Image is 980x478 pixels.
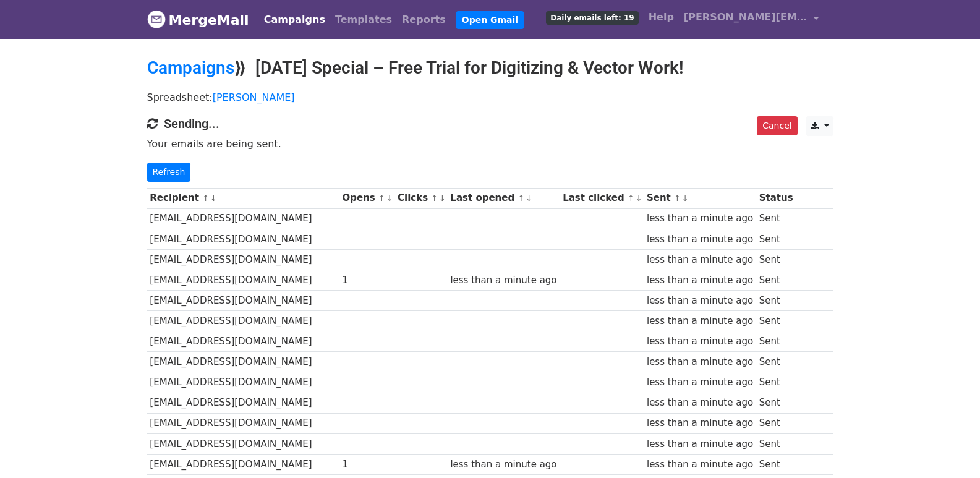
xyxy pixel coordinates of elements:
[210,194,217,203] a: ↓
[394,188,447,208] th: Clicks
[147,291,339,311] td: [EMAIL_ADDRESS][DOMAIN_NAME]
[147,58,833,79] h2: ⟫ [DATE] Special – Free Trial for Digitizing & Vector Work!
[679,5,824,34] a: [PERSON_NAME][EMAIL_ADDRESS][DOMAIN_NAME]
[147,270,339,290] td: [EMAIL_ADDRESS][DOMAIN_NAME]
[756,372,796,393] td: Sent
[647,314,753,328] div: less than a minute ago
[147,116,833,131] h4: Sending...
[147,454,339,474] td: [EMAIL_ADDRESS][DOMAIN_NAME]
[147,91,833,104] p: Spreadsheet:
[756,311,796,331] td: Sent
[647,416,753,430] div: less than a minute ago
[147,188,339,208] th: Recipient
[431,194,438,203] a: ↑
[147,249,339,270] td: [EMAIL_ADDRESS][DOMAIN_NAME]
[378,194,385,203] a: ↑
[647,437,753,451] div: less than a minute ago
[647,355,753,369] div: less than a minute ago
[147,433,339,454] td: [EMAIL_ADDRESS][DOMAIN_NAME]
[147,311,339,331] td: [EMAIL_ADDRESS][DOMAIN_NAME]
[147,229,339,249] td: [EMAIL_ADDRESS][DOMAIN_NAME]
[386,194,393,203] a: ↓
[450,273,556,288] div: less than a minute ago
[147,7,249,33] a: MergeMail
[757,116,797,135] a: Cancel
[644,5,679,30] a: Help
[647,375,753,390] div: less than a minute ago
[756,188,796,208] th: Status
[147,10,166,28] img: MergeMail logo
[339,188,395,208] th: Opens
[628,194,634,203] a: ↑
[147,58,234,78] a: Campaigns
[647,253,753,267] div: less than a minute ago
[560,188,644,208] th: Last clicked
[526,194,532,203] a: ↓
[756,291,796,311] td: Sent
[202,194,209,203] a: ↑
[756,393,796,413] td: Sent
[546,11,638,25] span: Daily emails left: 19
[647,335,753,349] div: less than a minute ago
[756,270,796,290] td: Sent
[756,352,796,372] td: Sent
[636,194,642,203] a: ↓
[147,393,339,413] td: [EMAIL_ADDRESS][DOMAIN_NAME]
[147,137,833,150] p: Your emails are being sent.
[756,413,796,433] td: Sent
[647,294,753,308] div: less than a minute ago
[456,11,524,29] a: Open Gmail
[756,208,796,229] td: Sent
[213,92,295,103] a: [PERSON_NAME]
[674,194,681,203] a: ↑
[756,454,796,474] td: Sent
[342,273,391,288] div: 1
[147,331,339,352] td: [EMAIL_ADDRESS][DOMAIN_NAME]
[147,372,339,393] td: [EMAIL_ADDRESS][DOMAIN_NAME]
[756,229,796,249] td: Sent
[342,458,391,472] div: 1
[147,413,339,433] td: [EMAIL_ADDRESS][DOMAIN_NAME]
[647,233,753,247] div: less than a minute ago
[518,194,524,203] a: ↑
[147,352,339,372] td: [EMAIL_ADDRESS][DOMAIN_NAME]
[756,433,796,454] td: Sent
[756,331,796,352] td: Sent
[647,458,753,472] div: less than a minute ago
[541,5,643,30] a: Daily emails left: 19
[330,7,397,32] a: Templates
[397,7,451,32] a: Reports
[147,163,191,182] a: Refresh
[647,396,753,410] div: less than a minute ago
[147,208,339,229] td: [EMAIL_ADDRESS][DOMAIN_NAME]
[756,249,796,270] td: Sent
[644,188,756,208] th: Sent
[439,194,446,203] a: ↓
[682,194,689,203] a: ↓
[259,7,330,32] a: Campaigns
[450,458,556,472] div: less than a minute ago
[684,10,807,25] span: [PERSON_NAME][EMAIL_ADDRESS][DOMAIN_NAME]
[448,188,560,208] th: Last opened
[647,273,753,288] div: less than a minute ago
[647,211,753,226] div: less than a minute ago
